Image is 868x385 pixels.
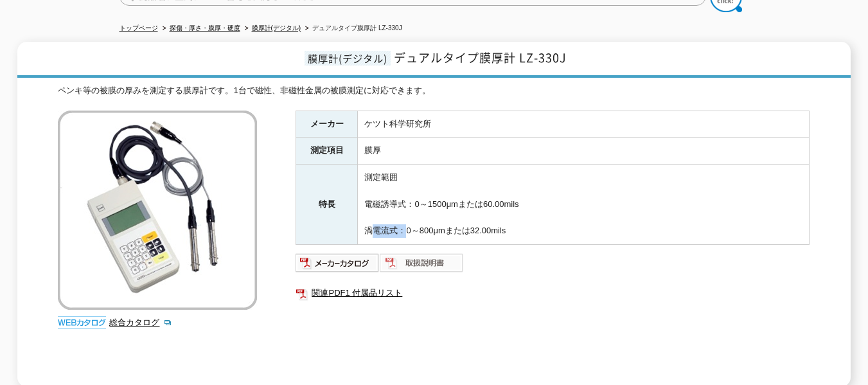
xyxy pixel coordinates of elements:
td: 膜厚 [358,138,810,165]
a: 取扱説明書 [380,261,464,271]
a: 総合カタログ [109,318,172,327]
li: デュアルタイプ膜厚計 LZ-330J [303,22,402,35]
a: メーカーカタログ [296,261,380,271]
img: webカタログ [58,316,106,329]
span: 膜厚計(デジタル) [305,51,391,66]
td: ケツト科学研究所 [358,111,810,138]
td: 測定範囲 電磁誘導式：0～1500μmまたは60.00mils 渦電流式：0～800μmまたは32.00mils [358,165,810,245]
img: 取扱説明書 [380,253,464,273]
a: 膜厚計(デジタル) [252,24,301,31]
img: デュアルタイプ膜厚計 LZ-330J [58,111,257,310]
span: デュアルタイプ膜厚計 LZ-330J [394,49,567,66]
a: 探傷・厚さ・膜厚・硬度 [170,24,240,31]
th: メーカー [296,111,358,138]
th: 特長 [296,165,358,245]
div: ペンキ等の被膜の厚みを測定する膜厚計です。1台で磁性、非磁性金属の被膜測定に対応できます。 [58,84,810,98]
th: 測定項目 [296,138,358,165]
a: 関連PDF1 付属品リスト [296,285,810,301]
img: メーカーカタログ [296,253,380,273]
a: トップページ [120,24,158,31]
